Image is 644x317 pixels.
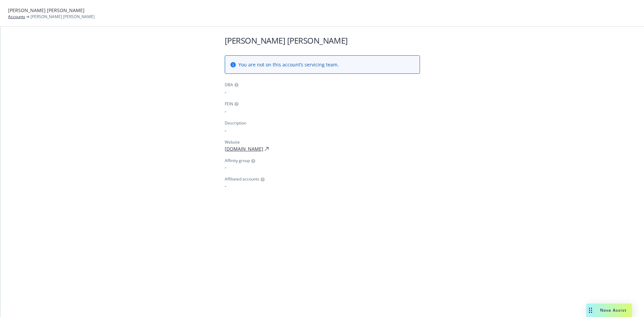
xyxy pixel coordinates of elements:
[225,158,250,164] span: Affinity group
[225,164,420,171] span: -
[238,61,339,68] span: You are not on this account’s servicing team.
[8,14,25,20] a: Accounts
[225,145,263,152] a: [DOMAIN_NAME]
[225,139,420,145] div: Website
[225,82,233,88] div: DBA
[586,304,595,317] div: Drag to move
[225,120,246,126] div: Description
[225,176,259,182] span: Affiliated accounts
[225,89,420,96] span: -
[225,108,420,115] span: -
[600,307,627,313] span: Nova Assist
[225,101,233,107] div: FEIN
[8,7,85,14] span: [PERSON_NAME] [PERSON_NAME]
[225,127,420,134] span: -
[225,35,420,46] h1: [PERSON_NAME] [PERSON_NAME]
[225,182,420,189] span: -
[586,304,632,317] button: Nova Assist
[31,14,95,20] span: [PERSON_NAME] [PERSON_NAME]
